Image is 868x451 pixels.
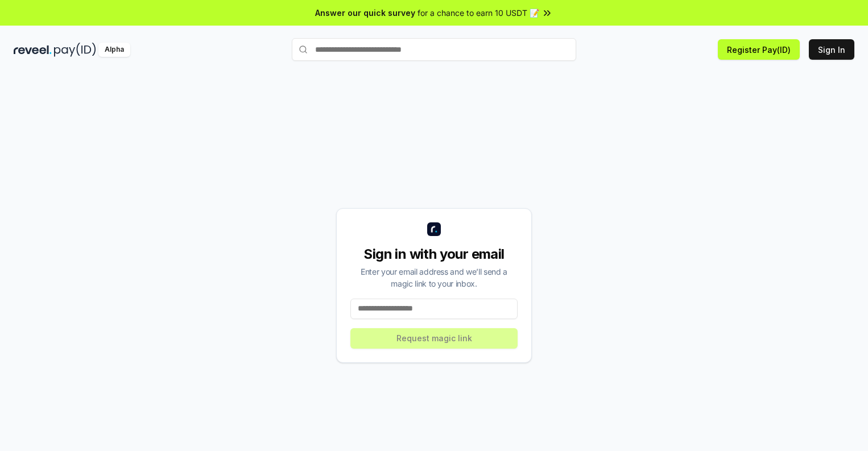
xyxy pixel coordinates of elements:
span: for a chance to earn 10 USDT 📝 [418,7,539,19]
img: logo_small [427,222,441,236]
img: pay_id [54,43,96,57]
img: reveel_dark [14,43,52,57]
div: Sign in with your email [350,245,518,263]
div: Alpha [98,43,130,57]
div: Enter your email address and we’ll send a magic link to your inbox. [350,266,518,289]
button: Register Pay(ID) [718,39,800,60]
button: Sign In [809,39,854,60]
span: Answer our quick survey [315,7,415,19]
